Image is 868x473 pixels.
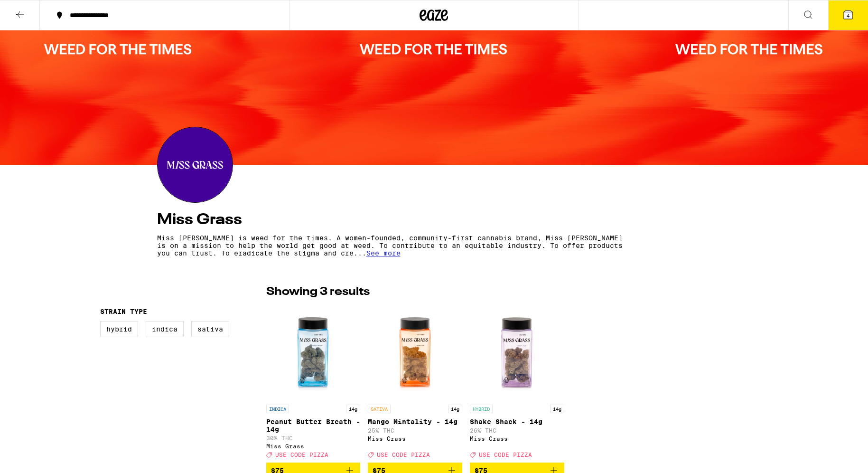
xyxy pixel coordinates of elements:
[266,284,370,300] p: Showing 3 results
[470,405,493,413] p: HYBRID
[266,443,361,449] div: Miss Grass
[550,405,564,413] p: 14g
[266,305,361,400] img: Miss Grass - Peanut Butter Breath - 14g
[448,405,462,413] p: 14g
[275,452,328,458] span: USE CODE PIZZA
[157,234,628,257] p: Miss [PERSON_NAME] is weed for the times. A women-founded, community-first cannabis brand, Miss [...
[191,321,229,337] label: Sativa
[158,127,233,202] img: Miss Grass logo
[470,435,564,442] div: Miss Grass
[146,321,184,337] label: Indica
[368,435,462,442] div: Miss Grass
[368,418,462,426] p: Mango Mintality - 14g
[470,305,564,400] img: Miss Grass - Shake Shack - 14g
[266,405,289,413] p: INDICA
[346,405,360,413] p: 14g
[847,13,849,19] span: 4
[377,452,430,458] span: USE CODE PIZZA
[470,427,564,434] p: 26% THC
[828,0,868,30] button: 4
[368,427,462,434] p: 25% THC
[266,305,361,463] a: Open page for Peanut Butter Breath - 14g from Miss Grass
[470,418,564,426] p: Shake Shack - 14g
[479,452,532,458] span: USE CODE PIZZA
[100,308,147,315] legend: Strain Type
[366,249,401,257] span: See more
[266,435,361,441] p: 30% THC
[266,418,361,433] p: Peanut Butter Breath - 14g
[368,305,462,463] a: Open page for Mango Mintality - 14g from Miss Grass
[157,212,711,227] h4: Miss Grass
[470,305,564,463] a: Open page for Shake Shack - 14g from Miss Grass
[368,405,391,413] p: SATIVA
[368,305,462,400] img: Miss Grass - Mango Mintality - 14g
[100,321,138,337] label: Hybrid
